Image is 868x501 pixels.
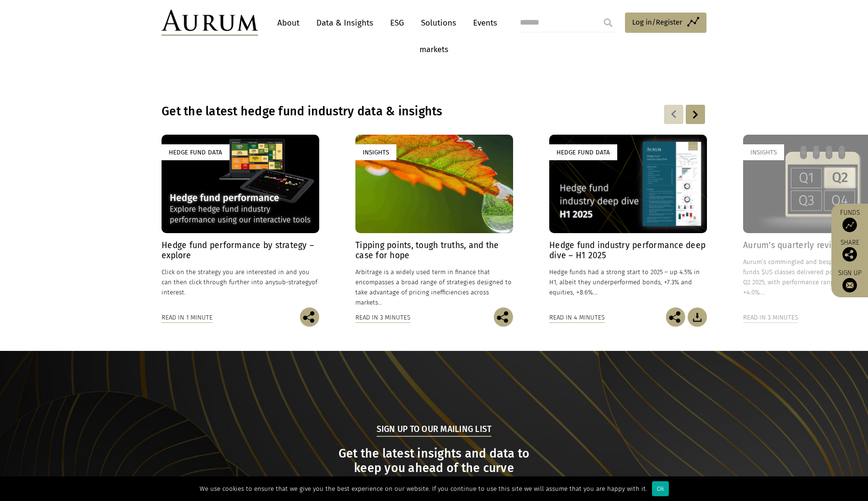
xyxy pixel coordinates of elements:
[162,144,230,160] div: Hedge Fund Data
[468,14,497,32] a: Events
[743,144,784,160] div: Insights
[842,247,857,262] img: Share this post
[625,13,706,33] a: Log in/Register
[300,307,319,327] img: Share this post
[385,14,409,32] a: ESG
[549,144,617,160] div: Hedge Fund Data
[743,312,798,323] div: Read in 3 minutes
[494,307,513,327] img: Share this post
[836,269,863,292] a: Sign up
[275,278,312,286] span: sub-strategy
[632,16,682,28] span: Log in/Register
[162,312,213,323] div: Read in 1 minute
[355,135,513,307] a: Insights Tipping points, tough truths, and the case for hope Arbitrage is a widely used term in f...
[842,278,857,292] img: Sign up to our newsletter
[416,14,461,32] a: Solutions
[836,209,863,232] a: Funds
[355,312,410,323] div: Read in 3 minutes
[162,135,319,307] a: Hedge Fund Data Hedge fund performance by strategy – explore Click on the strategy you are intere...
[162,267,319,297] p: Click on the strategy you are interested in and you can then click through further into any of in...
[355,144,396,160] div: Insights
[549,312,605,323] div: Read in 4 minutes
[163,446,705,475] h3: Get the latest insights and data to keep you ahead of the curve
[355,267,513,308] p: Arbitrage is a widely used term in finance that encompasses a broad range of strategies designed ...
[549,240,707,261] h4: Hedge fund industry performance deep dive – H1 2025
[312,14,378,32] a: Data & Insights
[162,240,319,261] h4: Hedge fund performance by strategy – explore
[272,14,304,32] a: About
[549,135,707,307] a: Hedge Fund Data Hedge fund industry performance deep dive – H1 2025 Hedge funds had a strong star...
[836,239,863,262] div: Share
[598,13,618,32] input: Submit
[355,240,513,261] h4: Tipping points, tough truths, and the case for hope
[688,307,707,327] img: Download Article
[162,10,258,36] img: Aurum
[377,423,492,437] h5: Sign up to our mailing list
[401,19,467,54] strong: Capital protection during turbulent markets
[652,481,669,496] div: Ok
[842,218,857,232] img: Access Funds
[549,267,707,297] p: Hedge funds had a strong start to 2025 – up 4.5% in H1, albeit they underperformed bonds, +7.3% a...
[162,104,582,119] h3: Get the latest hedge fund industry data & insights
[666,307,685,327] img: Share this post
